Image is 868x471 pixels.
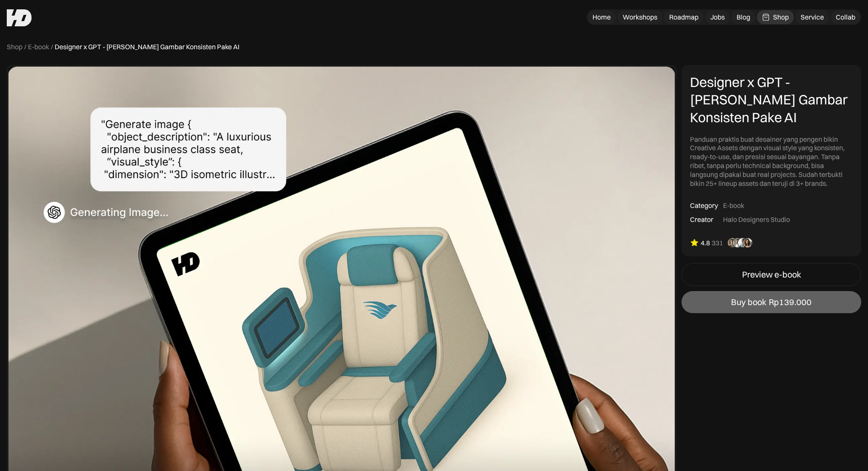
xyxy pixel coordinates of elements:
[618,10,662,24] a: Workshops
[732,10,755,24] a: Blog
[690,73,853,126] div: Designer x GPT - [PERSON_NAME] Gambar Konsisten Pake AI
[801,13,824,22] div: Service
[769,297,812,307] div: Rp139.000
[690,215,713,224] div: Creator
[737,13,750,22] div: Blog
[742,269,801,280] div: Preview e-book
[55,42,239,51] div: Designer x GPT - [PERSON_NAME] Gambar Konsisten Pake AI
[757,10,794,24] a: Shop
[831,10,860,24] a: Collab
[593,13,611,22] div: Home
[836,13,855,22] div: Collab
[587,10,616,24] a: Home
[669,13,698,22] div: Roadmap
[701,238,710,247] div: 4.8
[682,263,861,286] a: Preview e-book
[731,297,766,307] div: Buy book
[705,10,730,24] a: Jobs
[723,201,744,210] div: E-book
[796,10,829,24] a: Service
[24,42,26,51] div: /
[723,215,790,224] div: Halo Designers Studio
[773,13,789,22] div: Shop
[710,13,725,22] div: Jobs
[682,291,861,313] a: Buy bookRp139.000
[51,42,53,51] div: /
[623,13,657,22] div: Workshops
[7,42,22,51] a: Shop
[690,201,718,210] div: Category
[712,238,723,247] div: 331
[664,10,704,24] a: Roadmap
[28,42,49,51] a: E-book
[690,135,853,188] div: Panduan praktis buat desainer yang pengen bikin Creative Assets dengan visual style yang konsiste...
